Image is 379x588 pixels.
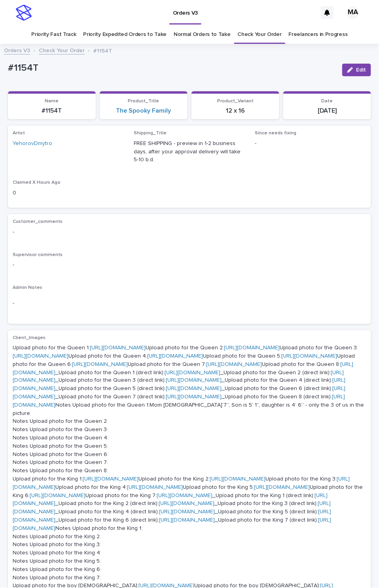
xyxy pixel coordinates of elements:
[217,99,254,104] span: Product_Variant
[134,139,245,164] p: FREE SHIPPING - preview in 1-2 business days, after your approval delivery will take 5-10 b.d.
[127,485,183,490] a: [URL][DOMAIN_NAME]
[134,131,167,136] span: Shipping_Title
[254,485,310,490] a: [URL][DOMAIN_NAME]
[13,219,63,224] span: Customer_comments
[196,107,275,115] p: 12 x 16
[13,518,331,531] a: [URL][DOMAIN_NAME]
[159,501,214,507] a: [URL][DOMAIN_NAME]
[157,493,212,499] a: [URL][DOMAIN_NAME]
[13,131,25,136] span: Artist
[13,253,63,257] span: Supervisor comments
[13,477,350,490] a: [URL][DOMAIN_NAME]
[45,99,59,104] span: Name
[13,228,366,236] p: -
[159,518,215,523] a: [URL][DOMAIN_NAME]
[342,64,371,76] button: Edit
[255,131,296,136] span: Since needs fixing
[13,139,52,148] a: YehorovDmytro
[322,99,333,104] span: Date
[206,362,262,367] a: [URL][DOMAIN_NAME]
[165,370,220,375] a: [URL][DOMAIN_NAME]
[13,335,45,340] span: Client_Images
[39,45,85,55] a: Check Your Order
[289,25,348,44] a: Freelancers in Progress
[13,299,366,307] p: -
[13,394,345,408] a: [URL][DOMAIN_NAME]
[255,139,366,148] p: -
[128,99,159,104] span: Product_Title
[13,285,42,290] span: Admin Notes
[93,46,112,55] p: #1154T
[147,353,203,359] a: [URL][DOMAIN_NAME]
[116,107,171,115] a: The Spooky Family
[72,362,128,367] a: [URL][DOMAIN_NAME]
[356,67,366,73] span: Edit
[13,353,68,359] a: [URL][DOMAIN_NAME]
[13,261,366,269] p: -
[30,493,85,499] a: [URL][DOMAIN_NAME]
[31,25,76,44] a: Priority Fast Track
[4,45,30,55] a: Orders V3
[83,477,138,482] a: [URL][DOMAIN_NAME]
[281,353,337,359] a: [URL][DOMAIN_NAME]
[13,180,61,185] span: Claimed X Hours Ago
[83,25,167,44] a: Priority Expedited Orders to Take
[16,5,32,21] img: stacker-logo-s-only.png
[166,378,222,383] a: [URL][DOMAIN_NAME]
[238,25,282,44] a: Check Your Order
[90,345,146,351] a: [URL][DOMAIN_NAME]
[210,477,265,482] a: [URL][DOMAIN_NAME]
[8,62,336,74] p: #1154T
[13,189,124,197] p: 0
[166,386,222,392] a: [URL][DOMAIN_NAME]
[288,107,366,115] p: [DATE]
[159,509,215,515] a: [URL][DOMAIN_NAME]
[13,107,91,115] p: #1154T
[174,25,231,44] a: Normal Orders to Take
[166,394,222,400] a: [URL][DOMAIN_NAME]
[224,345,280,351] a: [URL][DOMAIN_NAME]
[347,6,359,19] div: MA
[13,362,353,375] a: [URL][DOMAIN_NAME]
